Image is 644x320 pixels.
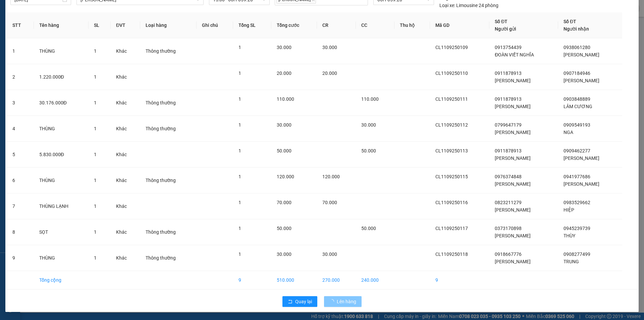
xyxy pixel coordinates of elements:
td: THÙNG [34,168,89,193]
span: [PERSON_NAME] [563,52,599,57]
span: 110.000 [361,96,379,102]
span: THÙY [563,233,575,238]
td: THÙNG [34,245,89,271]
td: 9 [233,271,271,289]
span: 1 [238,174,241,179]
th: CR [317,12,356,38]
span: 0983529662 [563,200,590,205]
th: Tổng SL [233,12,271,38]
span: 0913754439 [495,45,522,50]
td: Thông thường [140,38,197,64]
span: 120.000 [277,174,294,179]
span: Quay lại [295,298,312,305]
td: 1 [7,38,34,64]
span: 1 [238,45,241,50]
td: 9 [7,245,34,271]
span: 110.000 [277,96,294,102]
span: 1 [238,252,241,257]
td: Thông thường [140,245,197,271]
span: CL1109250118 [435,252,468,257]
th: Ghi chú [197,12,233,38]
td: Thông thường [140,219,197,245]
span: [PERSON_NAME] [495,259,531,264]
span: CL1109250109 [435,45,468,50]
span: 1 [94,126,97,131]
td: 30.176.000Đ [34,90,89,116]
span: 1 [94,178,97,183]
th: ĐVT [111,12,140,38]
span: NGA [563,130,573,135]
th: Thu hộ [394,12,430,38]
span: CL1109250115 [435,174,468,179]
span: 0799647179 [495,122,522,128]
th: Tổng cước [271,12,317,38]
span: 30.000 [277,252,291,257]
span: [PERSON_NAME] [563,78,599,83]
td: 510.000 [271,271,317,289]
span: ĐOÀN VIẾT NGHĨA [495,52,534,57]
span: Số ĐT [495,19,507,24]
span: HIỆP [563,207,574,213]
span: [PERSON_NAME] [495,130,531,135]
td: 8 [7,219,34,245]
td: Khác [111,38,140,64]
span: 0908277499 [563,252,590,257]
td: 1.220.000Đ [34,64,89,90]
span: 0918667776 [495,252,522,257]
span: 0373170898 [495,226,522,231]
td: Thông thường [140,116,197,142]
span: Người nhận [563,26,589,32]
td: 270.000 [317,271,356,289]
span: 1 [238,122,241,128]
span: 0941977686 [563,174,590,179]
span: CL1109250116 [435,200,468,205]
td: Khác [111,245,140,271]
span: 50.000 [277,226,291,231]
td: Tổng cộng [34,271,89,289]
span: Người gửi [495,26,516,32]
span: 0911878913 [495,96,522,102]
span: 20.000 [277,71,291,76]
span: 0938061280 [563,45,590,50]
td: 7 [7,193,34,219]
span: 1 [94,152,97,157]
span: CL1109250110 [435,71,468,76]
span: CL1109250111 [435,96,468,102]
td: Khác [111,193,140,219]
th: Tên hàng [34,12,89,38]
td: Thông thường [140,168,197,193]
td: Khác [111,219,140,245]
span: 1 [238,71,241,76]
th: STT [7,12,34,38]
span: 1 [94,203,97,209]
th: Loại hàng [140,12,197,38]
td: 9 [430,271,489,289]
span: 0945239739 [563,226,590,231]
td: Thông thường [140,90,197,116]
span: 1 [238,96,241,102]
span: 1 [238,200,241,205]
span: 1 [238,226,241,231]
td: Khác [111,142,140,168]
span: 1 [94,74,97,80]
th: CC [356,12,394,38]
span: [PERSON_NAME] [495,233,531,238]
span: 0823211279 [495,200,522,205]
span: 1 [94,100,97,105]
span: 0909549193 [563,122,590,128]
td: 4 [7,116,34,142]
span: 0909462277 [563,148,590,153]
span: 50.000 [361,148,376,153]
span: 70.000 [277,200,291,205]
td: THÙNG LẠNH [34,193,89,219]
span: [PERSON_NAME] [495,181,531,187]
span: CL1109250112 [435,122,468,128]
span: 120.000 [322,174,340,179]
span: loading [329,299,337,304]
span: 0907184946 [563,71,590,76]
span: [PERSON_NAME] [563,181,599,187]
span: [PERSON_NAME] [495,155,531,161]
button: Lên hàng [324,296,362,307]
td: Khác [111,168,140,193]
td: 240.000 [356,271,394,289]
